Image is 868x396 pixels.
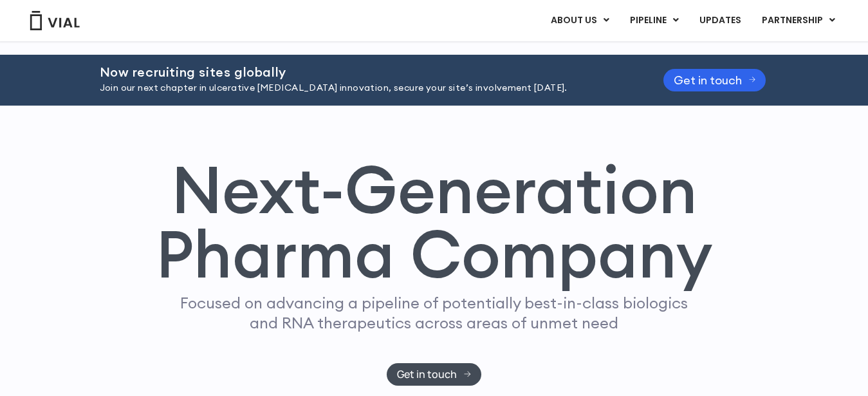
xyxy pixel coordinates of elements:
[156,157,713,287] h1: Next-Generation Pharma Company
[175,293,694,333] p: Focused on advancing a pipeline of potentially best-in-class biologics and RNA therapeutics acros...
[663,69,766,91] a: Get in touch
[100,81,631,95] p: Join our next chapter in ulcerative [MEDICAL_DATA] innovation, secure your site’s involvement [DA...
[397,370,457,379] span: Get in touch
[752,10,845,32] a: PARTNERSHIPMenu Toggle
[689,10,751,32] a: UPDATES
[620,10,688,32] a: PIPELINEMenu Toggle
[100,65,631,79] h2: Now recruiting sites globally
[29,11,80,30] img: Vial Logo
[540,10,619,32] a: ABOUT USMenu Toggle
[387,363,481,386] a: Get in touch
[674,75,742,85] span: Get in touch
